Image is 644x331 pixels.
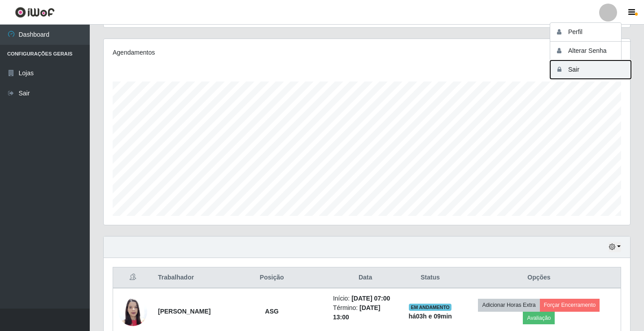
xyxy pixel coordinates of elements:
strong: [PERSON_NAME] [158,308,210,315]
th: Trabalhador [153,267,216,288]
li: Término: [333,303,398,322]
span: EM ANDAMENTO [409,304,451,311]
time: [DATE] 07:00 [351,295,390,302]
div: Agendamentos [113,48,317,57]
th: Data [328,267,403,288]
th: Opções [457,267,621,288]
button: Perfil [550,23,631,42]
th: Status [403,267,457,288]
button: Avaliação [523,312,555,324]
li: Início: [333,294,398,303]
strong: ASG [265,308,279,315]
button: Forçar Encerramento [540,299,600,311]
button: Sair [550,60,631,79]
button: Adicionar Horas Extra [478,299,539,311]
img: CoreUI Logo [15,7,55,18]
strong: há 03 h e 09 min [408,313,452,320]
img: 1732967695446.jpeg [118,292,147,331]
th: Posição [216,267,327,288]
button: Alterar Senha [550,42,631,60]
